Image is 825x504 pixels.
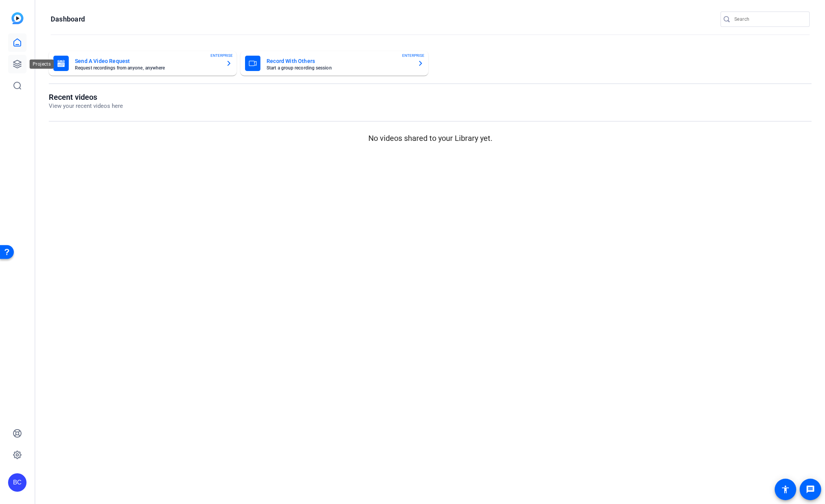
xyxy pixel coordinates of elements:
mat-card-title: Send A Video Request [75,56,220,66]
mat-card-subtitle: Start a group recording session [267,66,411,70]
div: BC [8,473,27,492]
span: ENTERPRISE [402,53,424,58]
img: blue-gradient.svg [12,12,23,24]
button: Send A Video RequestRequest recordings from anyone, anywhereENTERPRISE [49,51,237,76]
div: Projects [30,59,54,69]
input: Search [734,15,803,24]
span: ENTERPRISE [210,53,233,58]
mat-icon: message [806,485,815,494]
p: View your recent videos here [49,102,123,111]
h1: Recent videos [49,93,123,102]
button: Record With OthersStart a group recording sessionENTERPRISE [240,51,428,76]
h1: Dashboard [51,15,85,24]
mat-icon: accessibility [781,485,790,494]
p: No videos shared to your Library yet. [49,132,812,144]
mat-card-subtitle: Request recordings from anyone, anywhere [75,66,220,70]
mat-card-title: Record With Others [267,56,411,66]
